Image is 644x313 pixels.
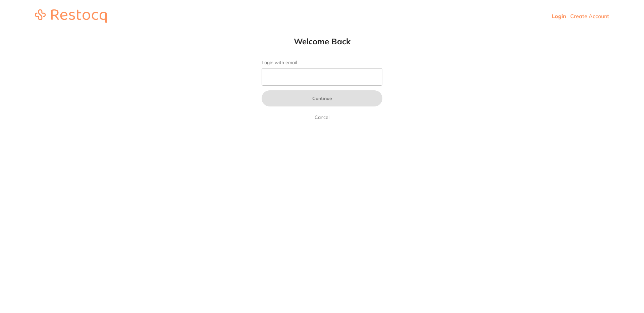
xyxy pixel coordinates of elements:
[313,113,331,121] a: Cancel
[570,13,609,19] a: Create Account
[262,90,382,106] button: Continue
[262,60,382,65] label: Login with email
[248,36,396,46] h1: Welcome Back
[552,13,566,19] a: Login
[35,9,107,23] img: restocq_logo.svg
